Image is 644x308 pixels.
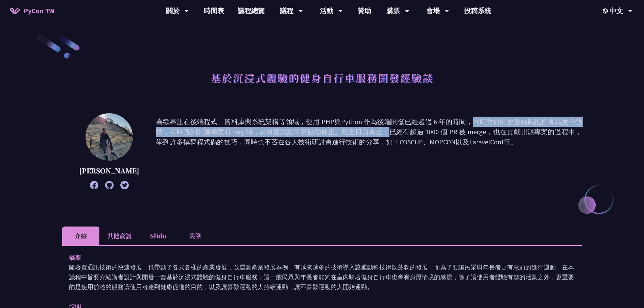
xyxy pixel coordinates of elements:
p: 喜歡專注在後端程式、資料庫與系統架構等領域，使用 PHP與Python 作為後端開發已經超過 6 年的時間，同時對於開放源始碼抱持著高度的熱情，有時遇到開源專案有 bug 時，就會嘗試動手來協助... [156,117,582,186]
span: PyCon TW [24,6,54,16]
a: PyCon TW [3,2,61,19]
li: 其他資訊 [99,227,139,245]
h1: 基於沉浸式體驗的健身自行車服務開發經驗談 [211,68,434,88]
li: 介紹 [62,227,99,245]
img: Locale Icon [603,8,610,14]
p: 隨著資通訊技術的快速發展，也帶動了各式各樣的產業發展，以運動產業發展為例，有越來越多的技術導入讓運動科技得以蓬勃的發展，而為了要讓民眾與年長者更有意願的進行運動，在本議程中旨要介紹講者設計與開發... [69,262,575,292]
img: Peter [86,113,133,161]
img: Home icon of PyCon TW 2025 [10,7,20,14]
li: 共筆 [176,227,214,245]
li: Slido [139,227,176,245]
p: 摘要 [69,253,562,262]
p: [PERSON_NAME] [79,166,139,176]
